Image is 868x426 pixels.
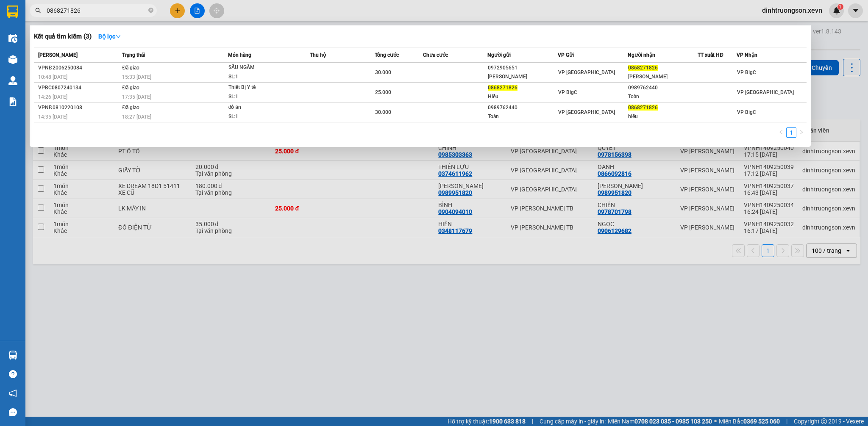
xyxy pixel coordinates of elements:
span: Đã giao [122,105,139,111]
span: 14:35 [DATE] [38,114,67,120]
div: Hiếu [488,92,557,101]
div: VPBC0807240134 [38,83,120,92]
span: close-circle [148,7,153,15]
span: close-circle [148,8,153,13]
span: Tổng cước [375,52,399,58]
span: 15:33 [DATE] [122,74,151,80]
span: 17:35 [DATE] [122,94,151,100]
div: Toàn [628,92,697,101]
div: SL: 1 [228,112,292,122]
span: notification [9,389,17,397]
span: Trạng thái [122,52,145,58]
span: 10:48 [DATE] [38,74,67,80]
span: VP BigC [737,109,756,115]
img: warehouse-icon [8,351,17,360]
div: SẤU NGÂM [228,63,292,72]
span: Người gửi [487,52,511,58]
span: 0868271826 [488,85,517,91]
span: question-circle [9,370,17,378]
div: Toàn [488,112,557,121]
span: VP Nhận [737,52,757,58]
img: solution-icon [8,97,17,106]
span: [PERSON_NAME] [38,52,78,58]
span: right [799,130,804,135]
span: search [35,8,41,14]
span: 25.000 [375,89,391,95]
span: 14:26 [DATE] [38,94,67,100]
span: Chưa cước [423,52,448,58]
div: SL: 1 [228,72,292,82]
span: VP BigC [737,69,756,75]
h3: Kết quả tìm kiếm ( 3 ) [34,32,92,41]
div: đồ ăn [228,103,292,112]
button: right [796,127,807,138]
span: 0868271826 [628,105,658,111]
img: logo-vxr [7,6,18,18]
button: left [776,127,786,138]
div: 0972905651 [488,64,557,72]
span: 18:27 [DATE] [122,114,151,120]
img: warehouse-icon [8,55,17,64]
span: TT xuất HĐ [698,52,723,58]
span: 30.000 [375,109,391,115]
div: SL: 1 [228,92,292,102]
span: 30.000 [375,69,391,75]
div: VPNĐ2006250084 [38,64,120,72]
strong: Bộ lọc [98,33,121,40]
span: VP BigC [558,89,577,95]
span: VP [GEOGRAPHIC_DATA] [558,109,615,115]
img: warehouse-icon [8,34,17,43]
span: Đã giao [122,85,139,91]
span: message [9,408,17,416]
input: Tìm tên, số ĐT hoặc mã đơn [47,6,147,15]
li: 1 [786,127,796,138]
span: 0868271826 [628,65,658,71]
div: [PERSON_NAME] [488,72,557,81]
span: Đã giao [122,65,139,71]
div: Thiết Bị Y tế [228,83,292,92]
li: Previous Page [776,127,786,138]
span: VP [GEOGRAPHIC_DATA] [737,89,794,95]
button: Bộ lọcdown [92,30,128,43]
a: 1 [787,128,796,137]
span: VP Gửi [558,52,574,58]
div: [PERSON_NAME] [628,72,697,81]
div: 0989762440 [488,103,557,112]
span: VP [GEOGRAPHIC_DATA] [558,69,615,75]
div: hiếu [628,112,697,121]
div: VPNĐ0810220108 [38,103,120,112]
div: 0989762440 [628,83,697,92]
span: down [115,33,121,39]
span: Người nhận [628,52,655,58]
li: Next Page [796,127,807,138]
span: Món hàng [228,52,251,58]
span: left [779,130,784,135]
img: warehouse-icon [8,76,17,85]
span: Thu hộ [310,52,326,58]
